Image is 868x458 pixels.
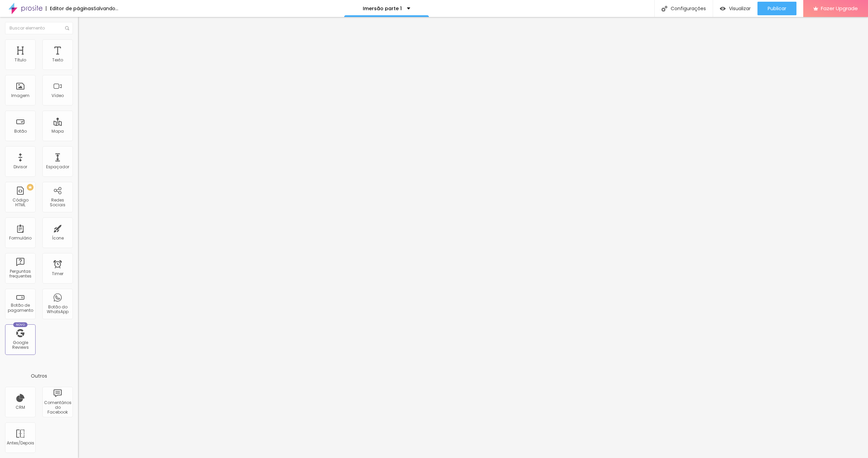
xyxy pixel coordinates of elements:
div: Texto [52,58,63,62]
p: Imersão parte 1 [363,6,402,11]
div: Título [15,58,26,62]
div: Imagem [11,93,29,98]
div: Perguntas frequentes [7,269,34,279]
button: Visualizar [713,2,757,15]
div: Google Reviews [7,340,34,350]
div: Botão [14,129,27,134]
span: Fazer Upgrade [821,5,858,11]
div: Divisor [14,165,27,169]
div: Vídeo [52,93,64,98]
div: Botão de pagamento [7,303,34,313]
div: Editor de páginas [46,6,94,11]
img: view-1.svg [720,6,726,12]
input: Buscar elemento [5,22,73,34]
div: Antes/Depois [7,441,34,445]
div: Redes Sociais [44,198,71,208]
div: Comentários do Facebook [44,400,71,415]
span: Visualizar [729,6,751,11]
button: Publicar [757,2,796,15]
div: Salvando... [94,6,118,11]
div: Botão do WhatsApp [44,305,71,314]
div: Ícone [52,236,64,241]
span: Publicar [768,6,786,11]
div: CRM [16,405,25,410]
div: Timer [52,271,63,276]
div: Código HTML [7,198,34,208]
div: Mapa [52,129,64,134]
div: Novo [13,322,28,327]
img: Icone [662,6,667,12]
img: Icone [65,26,69,30]
div: Formulário [9,236,32,241]
div: Espaçador [46,165,69,169]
